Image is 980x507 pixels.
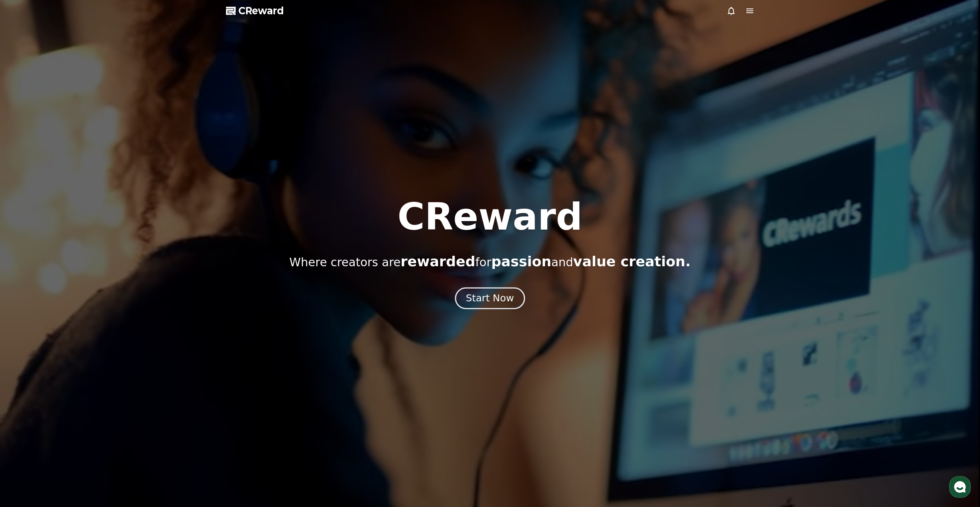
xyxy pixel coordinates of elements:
a: Settings [100,245,148,264]
span: passion [491,253,552,269]
span: CReward [238,5,284,17]
div: Start Now [466,292,514,305]
p: Where creators are for and [289,254,691,269]
a: Home [2,245,51,264]
span: Messages [64,257,87,263]
span: value creation. [573,253,691,269]
a: Messages [51,245,100,264]
span: rewarded [401,253,475,269]
span: Settings [114,256,133,262]
button: Start Now [455,287,525,309]
h1: CReward [397,198,583,235]
a: Start Now [457,296,523,303]
a: CReward [226,5,284,17]
span: Home [20,256,33,262]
